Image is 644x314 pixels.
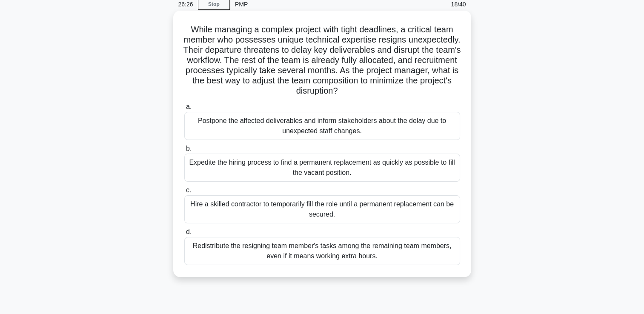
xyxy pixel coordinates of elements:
[186,228,192,235] span: d.
[186,145,192,152] span: b.
[184,195,460,223] div: Hire a skilled contractor to temporarily fill the role until a permanent replacement can be secured.
[186,103,192,110] span: a.
[184,112,460,140] div: Postpone the affected deliverables and inform stakeholders about the delay due to unexpected staf...
[184,237,460,265] div: Redistribute the resigning team member's tasks among the remaining team members, even if it means...
[183,24,461,97] h5: While managing a complex project with tight deadlines, a critical team member who possesses uniqu...
[184,154,460,182] div: Expedite the hiring process to find a permanent replacement as quickly as possible to fill the va...
[186,186,191,194] span: c.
